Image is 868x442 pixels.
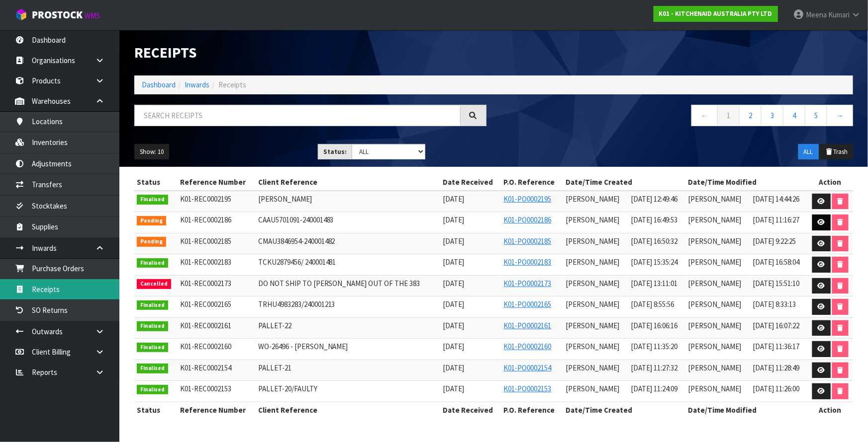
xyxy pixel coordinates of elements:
[504,279,552,288] a: K01-PO0002173
[631,215,677,224] span: [DATE] 16:49:53
[134,144,169,160] button: Show: 10
[739,105,762,126] a: 2
[15,8,27,21] img: cube-alt.png
[180,299,231,309] span: K01-REC0002165
[258,215,334,224] span: CAAU5701091-240001483
[258,299,335,309] span: TRHU4983283/240001213
[783,105,805,126] a: 4
[180,321,231,330] span: K01-REC0002161
[137,216,166,226] span: Pending
[807,402,853,418] th: Action
[688,279,742,288] span: [PERSON_NAME]
[137,321,168,331] span: Finalised
[753,279,799,288] span: [DATE] 15:51:10
[566,279,620,288] span: [PERSON_NAME]
[717,105,740,126] a: 1
[828,10,850,19] span: Kumari
[180,257,231,267] span: K01-REC0002183
[654,6,778,22] a: K01 - KITCHENAID AUSTRALIA PTY LTD
[631,257,677,267] span: [DATE] 15:35:24
[631,279,677,288] span: [DATE] 13:11:01
[631,342,677,351] span: [DATE] 11:35:20
[504,363,552,372] a: K01-PO0002154
[807,174,853,190] th: Action
[134,402,178,418] th: Status
[806,10,827,19] span: Meena
[753,194,799,204] span: [DATE] 14:44:26
[218,80,246,89] span: Receipts
[180,342,231,351] span: K01-REC0002160
[753,363,799,372] span: [DATE] 11:28:49
[566,384,620,393] span: [PERSON_NAME]
[256,402,440,418] th: Client Reference
[761,105,783,126] a: 3
[504,384,552,393] a: K01-PO0002153
[180,384,231,393] span: K01-REC0002153
[753,257,799,267] span: [DATE] 16:58:04
[631,299,674,309] span: [DATE] 8:55:56
[691,105,718,126] a: ←
[256,174,440,190] th: Client Reference
[566,321,620,330] span: [PERSON_NAME]
[137,364,168,373] span: Finalised
[566,215,620,224] span: [PERSON_NAME]
[440,402,501,418] th: Date Received
[631,321,677,330] span: [DATE] 16:06:16
[137,258,168,268] span: Finalised
[688,257,742,267] span: [PERSON_NAME]
[443,279,464,288] span: [DATE]
[631,363,677,372] span: [DATE] 11:27:32
[85,11,100,20] small: WMS
[566,342,620,351] span: [PERSON_NAME]
[753,342,799,351] span: [DATE] 11:36:17
[137,300,168,310] span: Finalised
[504,194,552,204] a: K01-PO0002195
[827,105,853,126] a: →
[688,215,742,224] span: [PERSON_NAME]
[137,195,168,205] span: Finalised
[137,237,166,247] span: Pending
[631,236,677,246] span: [DATE] 16:50:32
[566,363,620,372] span: [PERSON_NAME]
[258,257,336,267] span: TCKU2879456/ 240001481
[688,236,742,246] span: [PERSON_NAME]
[134,45,486,61] h1: Receipts
[134,174,178,190] th: Status
[440,174,501,190] th: Date Received
[688,342,742,351] span: [PERSON_NAME]
[180,236,231,246] span: K01-REC0002185
[504,299,552,309] a: K01-PO0002165
[443,342,464,351] span: [DATE]
[504,215,552,224] a: K01-PO0002186
[566,299,620,309] span: [PERSON_NAME]
[753,215,799,224] span: [DATE] 11:16:27
[753,236,796,246] span: [DATE] 9:22:25
[501,402,564,418] th: P.O. Reference
[180,363,231,372] span: K01-REC0002154
[443,384,464,393] span: [DATE]
[180,215,231,224] span: K01-REC0002186
[323,147,347,156] strong: Status:
[443,194,464,204] span: [DATE]
[688,194,742,204] span: [PERSON_NAME]
[137,343,168,353] span: Finalised
[688,363,742,372] span: [PERSON_NAME]
[688,321,742,330] span: [PERSON_NAME]
[501,105,854,129] nav: Page navigation
[443,363,464,372] span: [DATE]
[501,174,564,190] th: P.O. Reference
[185,80,209,89] a: Inwards
[178,402,256,418] th: Reference Number
[798,144,819,160] button: ALL
[564,402,685,418] th: Date/Time Created
[32,8,83,21] span: ProStock
[258,194,312,204] span: [PERSON_NAME]
[258,321,291,330] span: PALLET-22
[142,80,176,89] a: Dashboard
[820,144,853,160] button: Trash
[258,384,317,393] span: PALLET-20/FAULTY
[566,194,620,204] span: [PERSON_NAME]
[688,299,742,309] span: [PERSON_NAME]
[178,174,256,190] th: Reference Number
[134,105,461,126] input: Search receipts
